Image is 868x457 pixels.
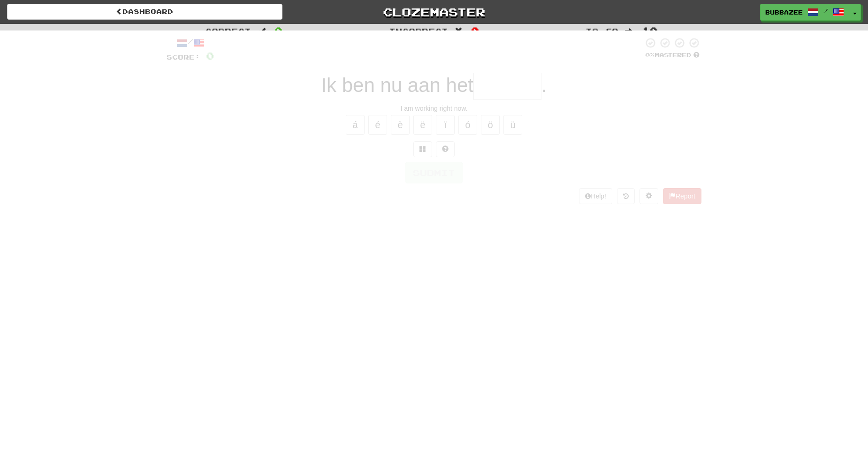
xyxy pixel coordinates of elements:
[297,4,572,20] a: Clozemaster
[391,115,410,135] button: è
[586,26,618,36] span: To go
[405,162,463,183] button: Submit
[258,27,268,35] span: :
[455,27,465,35] span: :
[167,104,701,113] div: I am working right now.
[765,8,803,16] span: BubbaZee
[625,27,635,35] span: :
[368,115,387,135] button: é
[503,115,522,135] button: ü
[436,141,455,157] button: Single letter hint - you only get 1 per sentence and score half the points! alt+h
[167,37,214,49] div: /
[541,74,547,96] span: .
[205,26,251,36] span: Correct
[274,25,282,36] span: 0
[643,51,701,60] div: Mastered
[7,4,282,20] a: Dashboard
[823,8,828,14] span: /
[389,26,448,36] span: Incorrect
[471,25,479,36] span: 0
[645,51,655,59] span: 0 %
[481,115,500,135] button: ö
[663,188,701,204] button: Report
[760,4,849,21] a: BubbaZee /
[458,115,477,135] button: ó
[321,74,473,96] span: Ik ben nu aan het
[579,188,612,204] button: Help!
[413,141,432,157] button: Switch sentence to multiple choice alt+p
[167,53,200,61] span: Score:
[436,115,455,135] button: ï
[206,50,214,61] span: 0
[346,115,365,135] button: á
[617,188,635,204] button: Round history (alt+y)
[642,25,658,36] span: 10
[413,115,432,135] button: ë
